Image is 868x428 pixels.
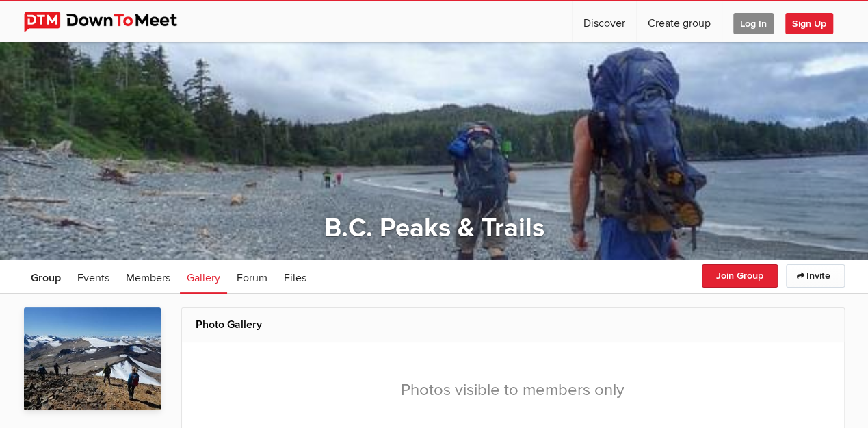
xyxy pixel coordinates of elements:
a: B.C. Peaks & Trails [324,212,544,244]
a: Log In [722,1,785,42]
a: Create group [637,1,722,42]
a: Members [119,260,177,294]
div: Photos visible to members only [196,356,830,425]
a: Invite [786,264,845,288]
h2: Photo Gallery [196,308,830,341]
a: Sign Up [785,1,844,42]
a: Discover [573,1,636,42]
button: Join Group [702,264,778,288]
img: B.C. Peaks & Trails [24,307,161,410]
span: Log In [733,13,774,34]
a: Files [277,260,313,294]
span: Group [31,271,61,285]
img: DownToMeet [24,12,198,32]
span: Members [126,271,170,285]
span: Forum [237,271,267,285]
a: Group [24,260,68,294]
span: Gallery [187,271,220,285]
a: Gallery [180,260,227,294]
span: Sign Up [785,13,833,34]
span: Files [284,271,306,285]
a: Forum [230,260,274,294]
a: Events [70,260,116,294]
span: Events [77,271,109,285]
